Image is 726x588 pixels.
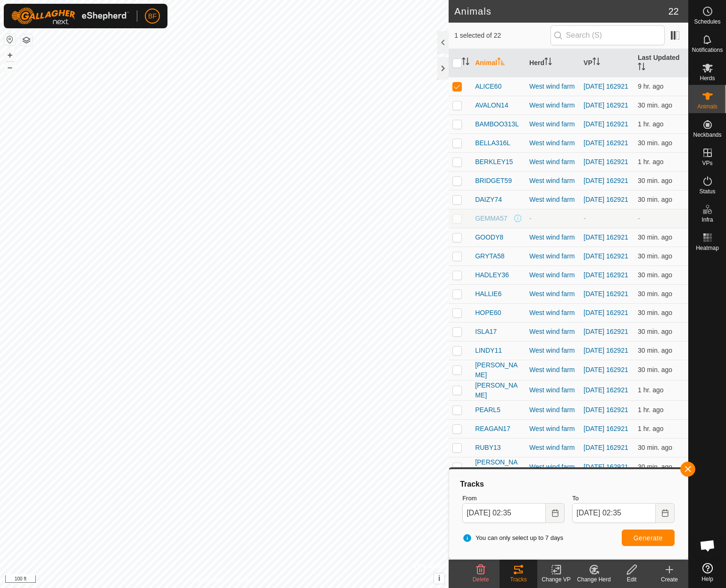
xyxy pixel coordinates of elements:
[475,176,512,186] span: BRIDGET59
[584,309,628,316] a: [DATE] 162921
[700,75,715,81] span: Herds
[634,534,663,542] span: Generate
[580,49,634,77] th: VP
[529,251,576,261] div: West wind farm
[638,101,672,109] span: Oct 12, 2025 at 2:07 AM
[584,83,628,90] a: [DATE] 162921
[529,405,576,415] div: West wind farm
[4,62,16,73] button: –
[638,444,672,451] span: Oct 12, 2025 at 2:07 AM
[699,189,715,194] span: Status
[638,196,672,203] span: Oct 12, 2025 at 2:07 AM
[613,575,651,584] div: Edit
[638,64,645,72] p-sorticon: Activate to sort
[584,386,628,394] a: [DATE] 162921
[702,160,712,166] span: VPs
[584,271,628,279] a: [DATE] 162921
[638,215,640,222] span: -
[638,139,672,147] span: Oct 12, 2025 at 2:07 AM
[500,575,537,584] div: Tracks
[584,158,628,166] a: [DATE] 162921
[638,233,672,241] span: Oct 12, 2025 at 2:07 AM
[584,366,628,373] a: [DATE] 162921
[529,327,576,337] div: West wind farm
[638,406,664,414] span: Oct 12, 2025 at 1:37 AM
[4,50,16,61] button: +
[651,575,688,584] div: Create
[475,270,509,280] span: HADLEY36
[638,386,664,394] span: Oct 12, 2025 at 1:37 AM
[584,444,628,451] a: [DATE] 162921
[638,425,664,432] span: Oct 12, 2025 at 1:37 AM
[529,462,576,472] div: West wind farm
[475,443,501,453] span: RUBY13
[584,120,628,128] a: [DATE] 162921
[638,309,672,316] span: Oct 12, 2025 at 2:07 AM
[572,494,675,503] label: To
[656,503,675,523] button: Choose Date
[529,289,576,299] div: West wind farm
[475,346,502,356] span: LINDY11
[584,328,628,335] a: [DATE] 162921
[529,119,576,129] div: West wind farm
[475,119,519,129] span: BAMBOO313L
[475,405,501,415] span: PEARL5
[638,158,664,166] span: Oct 12, 2025 at 1:37 AM
[526,49,580,77] th: Herd
[584,215,586,222] app-display-virtual-paddock-transition: -
[694,19,720,25] span: Schedules
[475,138,510,148] span: BELLA316L
[529,385,576,395] div: West wind farm
[701,217,713,223] span: Infra
[584,425,628,432] a: [DATE] 162921
[529,443,576,453] div: West wind farm
[638,463,672,471] span: Oct 12, 2025 at 2:07 AM
[473,576,489,583] span: Delete
[584,196,628,203] a: [DATE] 162921
[551,25,665,45] input: Search (S)
[546,503,565,523] button: Choose Date
[529,365,576,375] div: West wind farm
[584,177,628,184] a: [DATE] 162921
[475,232,503,242] span: GOODY8
[638,347,672,354] span: Oct 12, 2025 at 2:07 AM
[529,214,576,224] div: -
[475,82,501,91] span: ALICE60
[471,49,526,77] th: Animal
[462,59,469,66] p-sorticon: Activate to sort
[475,195,502,205] span: DAIZY74
[475,157,513,167] span: BERKLEY15
[622,530,675,546] button: Generate
[529,138,576,148] div: West wind farm
[529,100,576,110] div: West wind farm
[187,576,223,584] a: Privacy Policy
[438,574,440,582] span: i
[475,327,497,337] span: ISLA17
[454,6,668,17] h2: Animals
[529,346,576,356] div: West wind farm
[21,34,32,46] button: Map Layers
[584,347,628,354] a: [DATE] 162921
[11,8,129,25] img: Gallagher Logo
[537,575,575,584] div: Change VP
[475,360,522,380] span: [PERSON_NAME]
[696,245,719,251] span: Heatmap
[697,104,718,109] span: Animals
[638,271,672,279] span: Oct 12, 2025 at 2:07 AM
[584,406,628,414] a: [DATE] 162921
[475,424,510,434] span: REAGAN17
[584,139,628,147] a: [DATE] 162921
[692,47,723,53] span: Notifications
[475,251,505,261] span: GRYTA58
[529,270,576,280] div: West wind farm
[592,59,600,66] p-sorticon: Activate to sort
[529,308,576,318] div: West wind farm
[4,34,16,45] button: Reset Map
[454,31,550,41] span: 1 selected of 22
[638,290,672,298] span: Oct 12, 2025 at 2:07 AM
[701,576,713,582] span: Help
[475,214,507,224] span: GEMMA57
[529,195,576,205] div: West wind farm
[462,533,563,543] span: You can only select up to 7 days
[638,328,672,335] span: Oct 12, 2025 at 2:07 AM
